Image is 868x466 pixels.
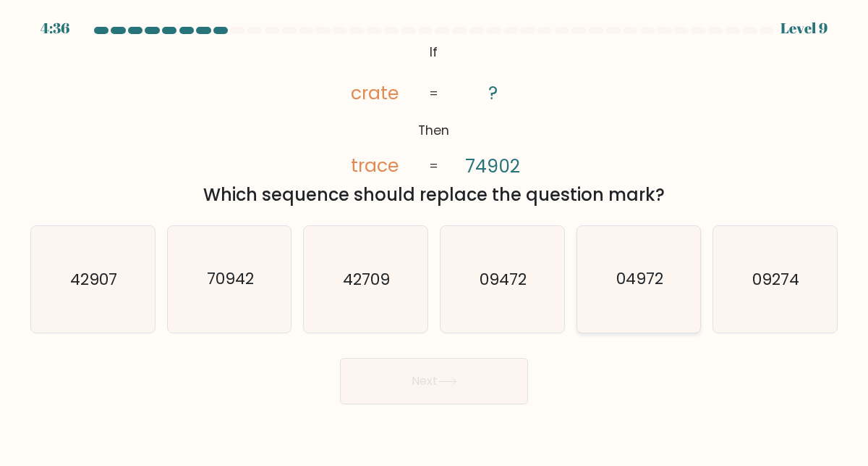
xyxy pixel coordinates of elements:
div: Level 9 [780,17,827,39]
tspan: = [430,85,439,102]
tspan: If [430,43,438,61]
text: 42709 [344,268,391,291]
text: 09472 [480,268,527,291]
text: 04972 [616,268,663,291]
tspan: trace [352,153,399,178]
tspan: Then [419,122,450,139]
div: 4:36 [41,17,69,39]
tspan: = [430,157,439,175]
button: Next [340,358,528,404]
div: Which sequence should replace the question mark? [39,182,829,208]
svg: @import url('[URL][DOMAIN_NAME]); [320,40,547,180]
tspan: 74902 [465,153,520,178]
tspan: crate [352,80,399,106]
text: 09274 [753,268,800,291]
tspan: ? [488,80,498,106]
text: 70942 [207,268,254,291]
text: 42907 [70,268,117,291]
